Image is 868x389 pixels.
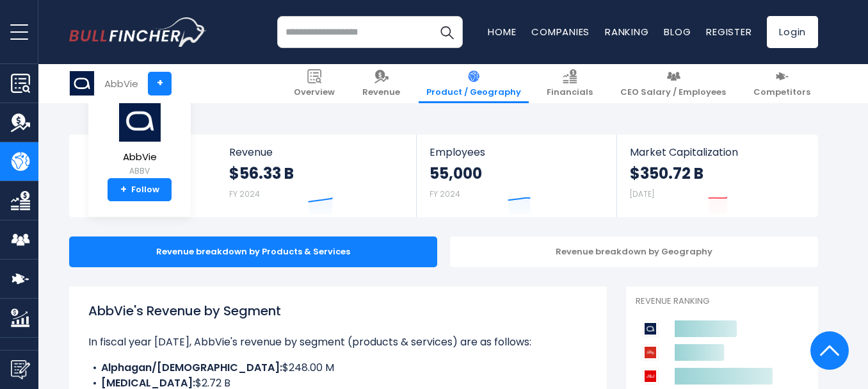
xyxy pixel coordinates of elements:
[216,135,417,217] a: Revenue $56.33 B FY 2024
[294,87,335,98] span: Overview
[69,17,207,47] a: Go to homepage
[630,188,654,199] small: [DATE]
[355,64,408,103] a: Revenue
[419,64,529,103] a: Product / Geography
[617,135,817,217] a: Market Capitalization $350.72 B [DATE]
[630,163,703,183] strong: $350.72 B
[108,178,172,201] a: +Follow
[104,76,138,91] div: AbbVie
[88,335,588,350] p: In fiscal year [DATE], AbbVie's revenue by segment (products & services) are as follows:
[120,184,127,195] strong: +
[117,99,163,179] a: AbbVie ABBV
[88,360,588,376] li: $248.00 M
[753,87,810,98] span: Competitors
[117,152,162,163] span: AbbVie
[539,64,600,103] a: Financials
[636,296,808,307] p: Revenue Ranking
[431,16,463,48] button: Search
[430,163,482,183] strong: 55,000
[642,344,659,361] img: Eli Lilly and Company competitors logo
[117,99,162,142] img: ABBV logo
[430,146,603,158] span: Employees
[229,146,404,158] span: Revenue
[88,301,588,320] h1: AbbVie's Revenue by Segment
[531,25,590,38] a: Companies
[620,87,726,98] span: CEO Salary / Employees
[229,188,260,199] small: FY 2024
[69,17,207,47] img: bullfincher logo
[706,25,751,38] a: Register
[148,72,172,95] a: +
[229,163,294,183] strong: $56.33 B
[613,64,734,103] a: CEO Salary / Employees
[605,25,648,38] a: Ranking
[362,87,400,98] span: Revenue
[101,360,282,375] b: Alphagan/[DEMOGRAPHIC_DATA]:
[547,87,593,98] span: Financials
[450,236,818,267] div: Revenue breakdown by Geography
[746,64,818,103] a: Competitors
[642,368,659,385] img: Johnson & Johnson competitors logo
[642,320,659,337] img: AbbVie competitors logo
[430,188,460,199] small: FY 2024
[417,135,616,217] a: Employees 55,000 FY 2024
[767,16,818,48] a: Login
[630,146,804,158] span: Market Capitalization
[70,71,94,95] img: ABBV logo
[488,25,516,38] a: Home
[69,236,437,267] div: Revenue breakdown by Products & Services
[664,25,691,38] a: Blog
[426,87,521,98] span: Product / Geography
[286,64,342,103] a: Overview
[117,165,162,177] small: ABBV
